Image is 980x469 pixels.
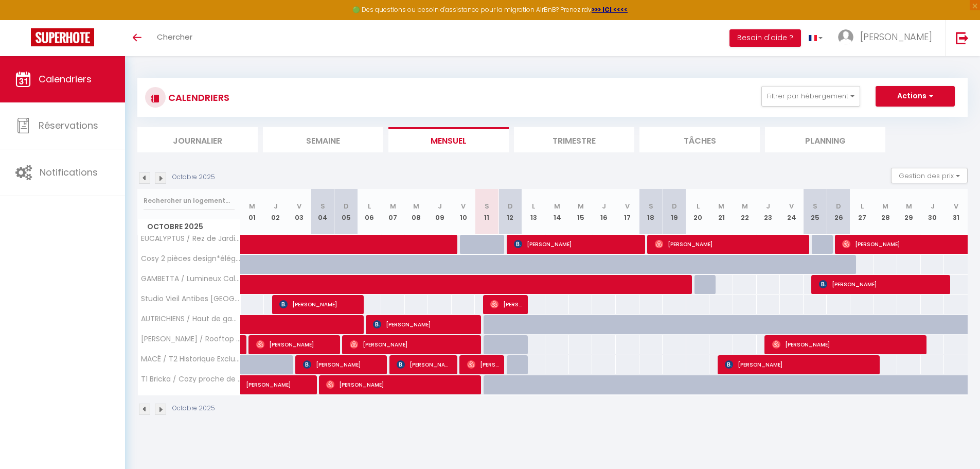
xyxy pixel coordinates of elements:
[729,29,801,47] button: Besoin d'aide ?
[490,294,522,314] span: [PERSON_NAME]
[344,201,349,211] abbr: D
[761,86,860,107] button: Filtrer par hébergement
[836,201,841,211] abbr: D
[578,201,584,211] abbr: M
[545,189,569,235] th: 14
[813,201,817,211] abbr: S
[725,355,875,374] span: [PERSON_NAME]
[138,219,240,234] span: Octobre 2025
[172,404,215,413] p: Octobre 2025
[860,30,932,43] span: [PERSON_NAME]
[757,189,780,235] th: 23
[861,201,864,211] abbr: L
[789,201,794,211] abbr: V
[358,189,381,235] th: 06
[897,189,921,235] th: 29
[373,315,475,334] span: [PERSON_NAME]
[334,189,358,235] th: 05
[438,201,442,211] abbr: J
[655,234,805,254] span: [PERSON_NAME]
[452,189,475,235] th: 10
[733,189,757,235] th: 22
[413,201,419,211] abbr: M
[139,235,242,242] span: EUCALYPTUS / Rez de Jardin avec Piscine Proche de la Mer - JLP07
[882,201,888,211] abbr: M
[397,355,452,374] span: [PERSON_NAME]
[766,201,770,211] abbr: J
[139,295,242,303] span: Studio Vieil Antibes [GEOGRAPHIC_DATA]
[709,189,733,235] th: 21
[891,168,968,183] button: Gestion des prix
[390,201,396,211] abbr: M
[906,201,912,211] abbr: M
[149,20,200,56] a: Chercher
[772,335,922,354] span: [PERSON_NAME]
[742,201,748,211] abbr: M
[838,29,853,45] img: ...
[264,189,288,235] th: 02
[475,189,498,235] th: 11
[554,201,560,211] abbr: M
[139,255,242,263] span: Cosy 2 pièces design*élégant*proche gare d’Antibes
[850,189,874,235] th: 27
[139,335,242,343] span: [PERSON_NAME] / Rooftop avec 1 chambre au centre ville d'Antibes - ANT18
[874,189,898,235] th: 28
[139,275,242,283] span: GAMBETTA / Lumineux Calme au coeur d'Antibes et de ses Plages - ANT15
[931,201,935,211] abbr: J
[944,189,968,235] th: 31
[288,189,311,235] th: 03
[672,201,677,211] abbr: D
[498,189,522,235] th: 12
[467,355,498,374] span: [PERSON_NAME]
[649,201,653,211] abbr: S
[241,189,264,235] th: 01
[830,20,945,56] a: ... [PERSON_NAME]
[616,189,639,235] th: 17
[274,201,278,211] abbr: J
[697,201,700,211] abbr: L
[31,28,94,46] img: Super Booking
[381,189,405,235] th: 07
[956,31,969,44] img: logout
[139,355,242,363] span: MACÉ / T2 Historique Exclusif Calme Spa Coeur d'Antibes - ANT19
[350,335,476,354] span: [PERSON_NAME]
[241,375,264,395] a: [PERSON_NAME]
[522,189,546,235] th: 13
[718,201,724,211] abbr: M
[256,335,335,354] span: [PERSON_NAME]
[388,127,509,152] li: Mensuel
[157,31,192,42] span: Chercher
[39,119,98,132] span: Réservations
[876,86,955,107] button: Actions
[602,201,606,211] abbr: J
[249,201,255,211] abbr: M
[780,189,804,235] th: 24
[326,375,476,394] span: [PERSON_NAME]
[246,370,317,389] span: [PERSON_NAME]
[428,189,452,235] th: 09
[320,201,325,211] abbr: S
[592,5,628,14] a: >>> ICI <<<<
[139,375,242,383] span: T1 Bricka / Cozy proche de la mer - JLP01
[485,201,489,211] abbr: S
[39,73,92,85] span: Calendriers
[144,192,235,210] input: Rechercher un logement...
[639,127,760,152] li: Tâches
[405,189,429,235] th: 08
[827,189,850,235] th: 26
[139,315,242,323] span: AUTRICHIENS / Haut de gamme Lumineux [GEOGRAPHIC_DATA] - ANT17
[514,127,634,152] li: Trimestre
[765,127,885,152] li: Planning
[625,201,630,211] abbr: V
[514,234,640,254] span: [PERSON_NAME]
[297,201,301,211] abbr: V
[303,355,382,374] span: [PERSON_NAME]
[263,127,383,152] li: Semaine
[819,274,945,294] span: [PERSON_NAME]
[40,166,98,179] span: Notifications
[508,201,513,211] abbr: D
[172,172,215,182] p: Octobre 2025
[954,201,958,211] abbr: V
[279,294,358,314] span: [PERSON_NAME]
